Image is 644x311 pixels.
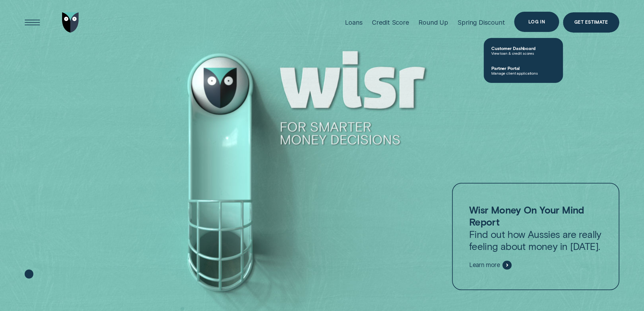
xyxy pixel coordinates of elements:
[484,40,563,60] a: Customer DashboardView loan & credit scores
[514,12,559,32] button: Log in
[418,18,448,26] div: Round Up
[469,261,500,269] span: Learn more
[469,204,603,252] p: Find out how Aussies are really feeling about money in [DATE].
[528,20,545,24] div: Log in
[345,18,362,26] div: Loans
[563,12,619,33] a: Get Estimate
[469,204,584,228] strong: Wisr Money On Your Mind Report
[491,46,555,51] span: Customer Dashboard
[491,51,555,55] span: View loan & credit scores
[491,65,555,71] span: Partner Portal
[62,12,79,33] img: Wisr
[452,183,619,290] a: Wisr Money On Your Mind ReportFind out how Aussies are really feeling about money in [DATE].Learn...
[457,18,505,26] div: Spring Discount
[491,71,555,75] span: Manage client applications
[372,18,409,26] div: Credit Score
[22,12,42,33] button: Open Menu
[484,60,563,80] a: Partner PortalManage client applications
